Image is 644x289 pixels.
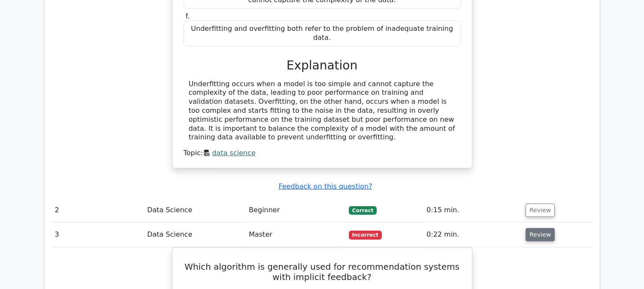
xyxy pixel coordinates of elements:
td: 0:22 min. [423,223,522,247]
span: Incorrect [349,231,382,239]
a: Feedback on this question? [278,182,372,190]
td: Master [245,223,345,247]
td: 2 [51,198,144,223]
span: f. [186,12,190,20]
a: data science [212,149,255,157]
button: Review [526,228,555,241]
td: Data Science [144,223,245,247]
td: 3 [51,223,144,247]
h5: Which algorithm is generally used for recommendation systems with implicit feedback? [183,262,462,282]
td: Data Science [144,198,245,223]
div: Topic: [184,149,461,158]
span: Correct [349,206,377,215]
div: Underfitting and overfitting both refer to the problem of inadequate training data. [184,21,461,46]
button: Review [526,204,555,217]
td: 0:15 min. [423,198,522,223]
td: Beginner [245,198,345,223]
div: Underfitting occurs when a model is too simple and cannot capture the complexity of the data, lea... [189,80,456,142]
h3: Explanation [189,58,456,73]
